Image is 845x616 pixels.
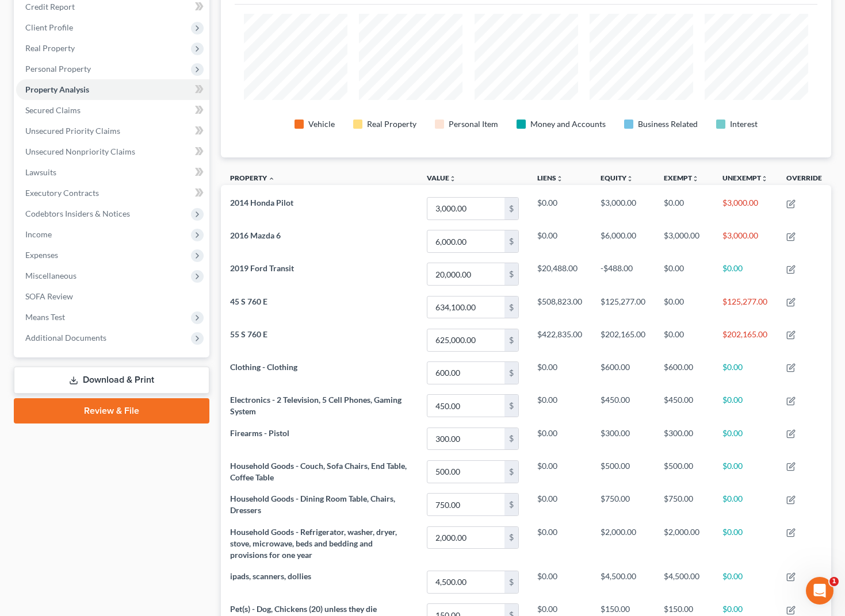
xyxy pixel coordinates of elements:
[528,225,591,258] td: $0.00
[528,291,591,324] td: $508,823.00
[528,192,591,225] td: $0.00
[427,263,504,285] input: 0.00
[449,175,456,182] i: unfold_more
[591,258,655,291] td: -$488.00
[713,225,777,258] td: $3,000.00
[713,389,777,422] td: $0.00
[777,167,831,192] th: Override
[427,494,504,515] input: 0.00
[528,488,591,521] td: $0.00
[504,297,518,318] div: $
[713,455,777,488] td: $0.00
[25,64,91,74] span: Personal Property
[655,225,713,258] td: $3,000.00
[713,422,777,455] td: $0.00
[268,175,275,182] i: expand_less
[427,198,504,220] input: 0.00
[230,297,267,306] span: 45 S 760 E
[230,461,407,482] span: Household Goods - Couch, Sofa Chairs, End Table, Coffee Table
[230,527,397,560] span: Household Goods - Refrigerator, washer, dryer, stove, microwave, beds and bedding and provisions ...
[591,192,655,225] td: $3,000.00
[504,329,518,351] div: $
[427,395,504,417] input: 0.00
[504,571,518,593] div: $
[25,22,73,32] span: Client Profile
[25,312,65,322] span: Means Test
[230,494,395,515] span: Household Goods - Dining Room Table, Chairs, Dressers
[504,461,518,483] div: $
[761,175,768,182] i: unfold_more
[504,362,518,384] div: $
[713,258,777,291] td: $0.00
[230,428,289,438] span: Firearms - Pistol
[504,494,518,515] div: $
[655,422,713,455] td: $300.00
[713,356,777,389] td: $0.00
[427,230,504,252] input: 0.00
[713,521,777,565] td: $0.00
[504,263,518,285] div: $
[591,455,655,488] td: $500.00
[829,577,839,586] span: 1
[591,291,655,324] td: $125,277.00
[25,229,52,239] span: Income
[230,329,267,339] span: 55 S 760 E
[16,162,209,183] a: Lawsuits
[713,565,777,598] td: $0.00
[427,174,456,182] a: Valueunfold_more
[626,175,633,182] i: unfold_more
[230,395,402,416] span: Electronics - 2 Television, 5 Cell Phones, Gaming System
[25,126,120,136] span: Unsecured Priority Claims
[16,286,209,307] a: SOFA Review
[427,428,504,450] input: 0.00
[591,389,655,422] td: $450.00
[530,118,606,130] div: Money and Accounts
[504,395,518,417] div: $
[427,527,504,549] input: 0.00
[528,324,591,356] td: $422,835.00
[591,521,655,565] td: $2,000.00
[504,198,518,220] div: $
[449,118,498,130] div: Personal Item
[655,565,713,598] td: $4,500.00
[25,43,75,53] span: Real Property
[25,271,77,280] span: Miscellaneous
[367,118,416,130] div: Real Property
[655,192,713,225] td: $0.00
[230,263,294,273] span: 2019 Ford Transit
[504,230,518,252] div: $
[655,455,713,488] td: $500.00
[528,455,591,488] td: $0.00
[655,356,713,389] td: $600.00
[528,389,591,422] td: $0.00
[230,174,275,182] a: Property expand_less
[806,577,833,605] iframe: Intercom live chat
[230,230,281,240] span: 2016 Mazda 6
[25,167,56,177] span: Lawsuits
[308,118,335,130] div: Vehicle
[16,141,209,162] a: Unsecured Nonpriority Claims
[528,356,591,389] td: $0.00
[655,291,713,324] td: $0.00
[427,461,504,483] input: 0.00
[427,362,504,384] input: 0.00
[591,324,655,356] td: $202,165.00
[655,521,713,565] td: $2,000.00
[504,428,518,450] div: $
[528,258,591,291] td: $20,488.00
[591,356,655,389] td: $600.00
[25,291,73,301] span: SOFA Review
[537,174,563,182] a: Liensunfold_more
[655,258,713,291] td: $0.00
[427,329,504,351] input: 0.00
[25,333,106,342] span: Additional Documents
[713,488,777,521] td: $0.00
[692,175,699,182] i: unfold_more
[664,174,699,182] a: Exemptunfold_more
[591,565,655,598] td: $4,500.00
[25,188,99,198] span: Executory Contracts
[230,198,293,207] span: 2014 Honda Pilot
[591,422,655,455] td: $300.00
[713,291,777,324] td: $125,277.00
[230,362,297,372] span: Clothing - Clothing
